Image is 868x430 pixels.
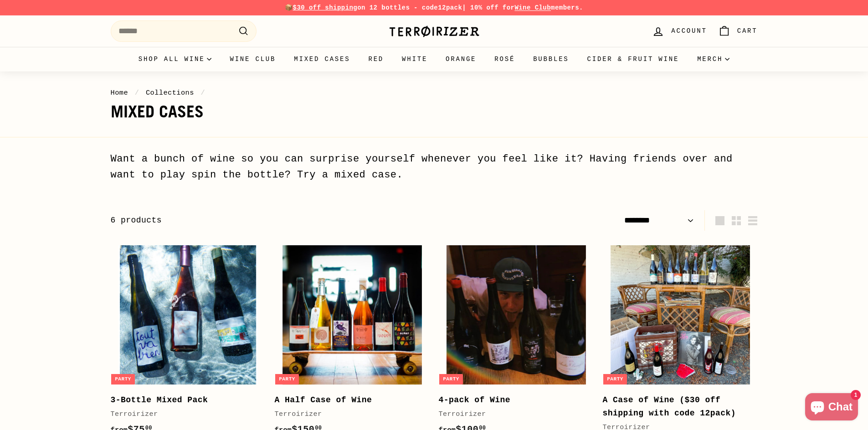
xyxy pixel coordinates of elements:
[199,89,208,97] span: /
[111,409,257,420] div: Terroirizer
[438,4,462,11] strong: 12pack
[603,395,736,418] b: A Case of Wine ($30 off shipping with code 12pack)
[578,47,688,71] a: Cider & Fruit Wine
[647,18,712,45] a: Account
[485,47,524,71] a: Rosé
[129,47,221,71] summary: Shop all wine
[713,18,763,45] a: Cart
[111,89,128,97] a: Home
[275,395,372,405] b: A Half Case of Wine
[133,89,142,97] span: /
[111,374,135,384] div: Party
[688,47,739,71] summary: Merch
[111,103,758,121] h1: Mixed Cases
[524,47,578,71] a: Bubbles
[111,87,758,98] nav: breadcrumbs
[393,47,437,71] a: White
[359,47,393,71] a: Red
[275,374,299,384] div: Party
[437,47,485,71] a: Orange
[111,395,208,405] b: 3-Bottle Mixed Pack
[439,395,511,405] b: 4-pack of Wine
[111,214,434,227] div: 6 products
[439,374,463,384] div: Party
[603,374,627,384] div: Party
[146,89,194,97] a: Collections
[514,4,551,11] a: Wine Club
[737,26,758,36] span: Cart
[111,151,758,183] div: Want a bunch of wine so you can surprise yourself whenever you feel like it? Having friends over ...
[293,4,358,11] span: $30 off shipping
[802,393,861,423] inbox-online-store-chat: Shopify online store chat
[671,26,707,36] span: Account
[92,47,776,71] div: Primary
[285,47,359,71] a: Mixed Cases
[275,409,421,420] div: Terroirizer
[111,3,758,13] p: 📦 on 12 bottles - code | 10% off for members.
[439,409,585,420] div: Terroirizer
[221,47,285,71] a: Wine Club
